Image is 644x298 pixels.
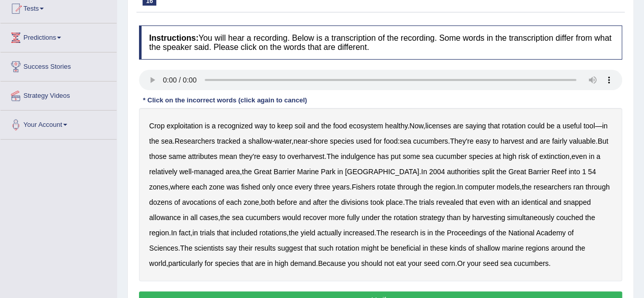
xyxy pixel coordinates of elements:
b: cucumbers [514,259,548,267]
b: under [361,213,380,222]
b: saying [465,122,486,130]
b: But [598,137,608,145]
b: attributes [188,152,217,160]
b: all [190,213,198,222]
b: dozens [149,198,172,206]
b: an [511,198,519,206]
b: to [492,137,498,145]
b: that [241,259,253,267]
b: mean [219,152,237,160]
b: each [191,183,207,191]
b: easy [475,137,491,145]
b: of [468,244,474,252]
b: harvest [500,137,524,145]
b: a [556,122,561,130]
b: ran [573,183,583,191]
b: in [267,259,273,267]
b: years [332,183,350,191]
b: a [596,152,600,160]
b: the [496,229,506,237]
b: fact [179,229,190,237]
b: with [497,198,510,206]
b: In [457,183,463,191]
b: useful [563,122,581,130]
b: the [242,168,251,176]
b: corn [441,259,455,267]
b: where [170,183,189,191]
b: tracked [217,137,240,145]
b: kinds [450,244,466,252]
b: In [421,168,427,176]
b: once [277,183,292,191]
b: well [179,168,191,176]
b: zone [209,183,225,191]
b: and [549,198,561,206]
b: models [497,183,520,191]
b: in [589,152,595,160]
b: The [180,244,192,252]
b: In [171,229,177,237]
b: [GEOGRAPHIC_DATA] [345,168,419,176]
b: ecosystem [349,122,383,130]
b: results [255,244,275,252]
b: cases [200,213,218,222]
b: to [269,122,275,130]
b: Or [457,259,465,267]
b: those [149,152,166,160]
b: marine [502,244,524,252]
b: seed [424,259,439,267]
b: the [575,244,585,252]
b: in [423,244,428,252]
b: near [293,137,307,145]
b: the [220,213,230,222]
b: They're [450,137,473,145]
b: your [467,259,481,267]
b: extinction [539,152,569,160]
b: and [307,122,319,130]
b: Great [254,168,272,176]
b: not [384,259,394,267]
b: indulgence [341,152,375,160]
b: such [318,244,333,252]
b: was [227,183,239,191]
b: in [192,229,198,237]
b: Sciences [149,244,178,252]
b: suggest [277,244,302,252]
b: shore [310,137,328,145]
b: of [174,198,180,206]
b: of [531,152,538,160]
b: and [526,137,538,145]
b: the [329,198,339,206]
b: Great [508,168,526,176]
b: water [274,137,291,145]
b: and [299,198,311,206]
b: is [205,122,210,130]
b: in [427,229,433,237]
b: around [551,244,573,252]
b: seed [483,259,498,267]
b: particularly [168,259,203,267]
b: cucumber [435,152,466,160]
b: exploitation [166,122,203,130]
b: area [226,168,240,176]
b: researchers [534,183,571,191]
b: research [390,229,418,237]
b: fully [347,213,359,222]
b: that [488,122,499,130]
a: Success Stories [1,52,117,78]
b: simultaneously [507,213,554,222]
b: that [217,229,229,237]
b: before [277,198,297,206]
b: at [495,152,501,160]
b: three [314,183,330,191]
b: Reef [551,168,567,176]
b: rotation [335,244,359,252]
b: even [479,198,494,206]
b: the [435,229,444,237]
b: Barrier [273,168,295,176]
b: 54 [588,168,596,176]
b: Park [321,168,335,176]
b: the [424,183,433,191]
b: a [242,137,246,145]
b: took [370,198,383,206]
